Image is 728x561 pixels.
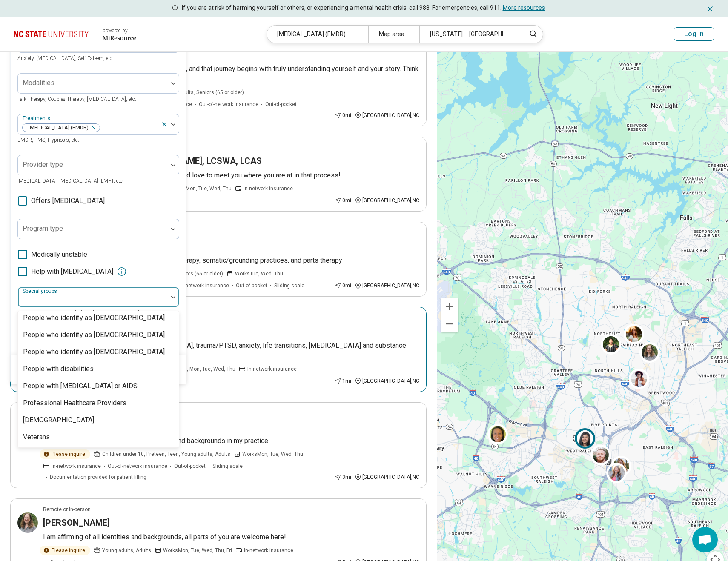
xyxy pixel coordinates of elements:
span: Help with [MEDICAL_DATA] [31,266,113,277]
label: Program type [23,224,63,232]
div: People who identify as [DEMOGRAPHIC_DATA] [23,330,165,340]
span: In-network insurance [244,185,293,192]
span: Documentation provided for patient filling [50,473,146,481]
a: North Carolina State University powered by [14,24,136,44]
span: Out-of-network insurance [199,100,258,108]
p: I welcome and affirm clients of all identities and backgrounds in my practice. [43,436,419,446]
div: People who identify as [DEMOGRAPHIC_DATA] [23,313,165,323]
span: Out-of-network insurance [108,462,167,470]
p: I am affirming of all identities and backgrounds, all parts of you are welcome here! [43,532,419,542]
span: Works Mon, Tue, Wed, Thu [242,450,303,458]
div: Veterans [23,432,50,442]
span: Talk Therapy, Couples Therapy, [MEDICAL_DATA], etc. [17,96,136,102]
span: Works Mon, Tue, Wed, Thu [171,185,232,192]
span: [MEDICAL_DATA], [MEDICAL_DATA], LMFT, etc. [17,178,124,184]
button: Log In [674,27,714,41]
p: Remote or In-person [43,506,91,513]
div: People with [MEDICAL_DATA] or AIDS [23,381,138,391]
div: Please inquire [40,546,90,555]
div: powered by [103,27,136,34]
span: Sliding scale [274,282,304,289]
span: Offers [MEDICAL_DATA] [31,196,105,206]
p: If you are at risk of harming yourself or others, or experiencing a mental health crisis, call 98... [182,3,545,12]
label: Special groups [23,288,59,294]
button: Dismiss [706,3,714,14]
div: [GEOGRAPHIC_DATA] , NC [355,377,419,385]
div: [DEMOGRAPHIC_DATA] [23,415,94,425]
div: Please inquire [40,449,90,459]
div: [GEOGRAPHIC_DATA] , NC [355,197,419,204]
p: Finding a therapist can be challenging and I would love to meet you where you are at in that proc... [43,170,419,180]
p: You deserve a life filled with joy and inner peace, and that journey begins with truly understand... [43,64,419,84]
span: Works Mon, Tue, Wed, Thu, Fri [163,547,232,554]
span: Works Tue, Wed, Thu [235,270,283,278]
span: Young adults, Adults [102,547,151,554]
img: North Carolina State University [14,24,92,44]
div: 1 mi [335,377,351,385]
a: More resources [503,4,545,11]
span: Children under 10, Preteen, Teen, Young adults, Adults [102,450,230,458]
span: EMDR, TMS, Hypnosis, etc. [17,137,79,143]
div: 0 mi [335,197,351,204]
div: [GEOGRAPHIC_DATA] , NC [355,473,419,481]
label: Provider type [23,160,63,169]
button: Zoom out [441,315,458,332]
div: People who identify as [DEMOGRAPHIC_DATA] [23,347,165,357]
div: Professional Healthcare Providers [23,398,126,408]
span: In-network insurance [52,462,101,470]
div: Map area [368,26,419,43]
h3: [PERSON_NAME] [43,517,110,529]
span: Anxiety, [MEDICAL_DATA], Self-Esteem, etc. [17,55,114,61]
label: Treatments [23,115,52,121]
span: [MEDICAL_DATA] (EMDR) [23,124,91,132]
span: Out-of-pocket [236,282,267,289]
div: 0 mi [335,112,351,119]
div: People with disabilities [23,364,94,374]
span: Sliding scale [212,462,243,470]
p: [PERSON_NAME] specializes in [MEDICAL_DATA], trauma/PTSD, anxiety, life transitions, [MEDICAL_DAT... [43,341,419,361]
div: [US_STATE] – [GEOGRAPHIC_DATA] [419,26,521,43]
p: EMDR therapy, [MEDICAL_DATA], regression therapy, somatic/grounding practices, and parts therapy [43,255,419,266]
label: Modalities [23,79,54,87]
button: Zoom in [441,298,458,315]
span: Out-of-network insurance [169,282,229,289]
div: [MEDICAL_DATA] (EMDR) [267,26,368,43]
div: [GEOGRAPHIC_DATA] , NC [355,112,419,119]
span: In-network insurance [244,547,293,554]
span: Out-of-pocket [265,100,297,108]
span: Body positivity, People with disabilities, Active duty military, etc. [17,310,159,316]
span: Out-of-pocket [174,462,206,470]
span: Works Sun, Mon, Tue, Wed, Thu [163,365,235,373]
div: 3 mi [335,473,351,481]
span: Medically unstable [31,249,87,260]
div: [GEOGRAPHIC_DATA] , NC [355,282,419,289]
span: In-network insurance [247,365,297,373]
div: 0 mi [335,282,351,289]
a: Open chat [692,527,718,552]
